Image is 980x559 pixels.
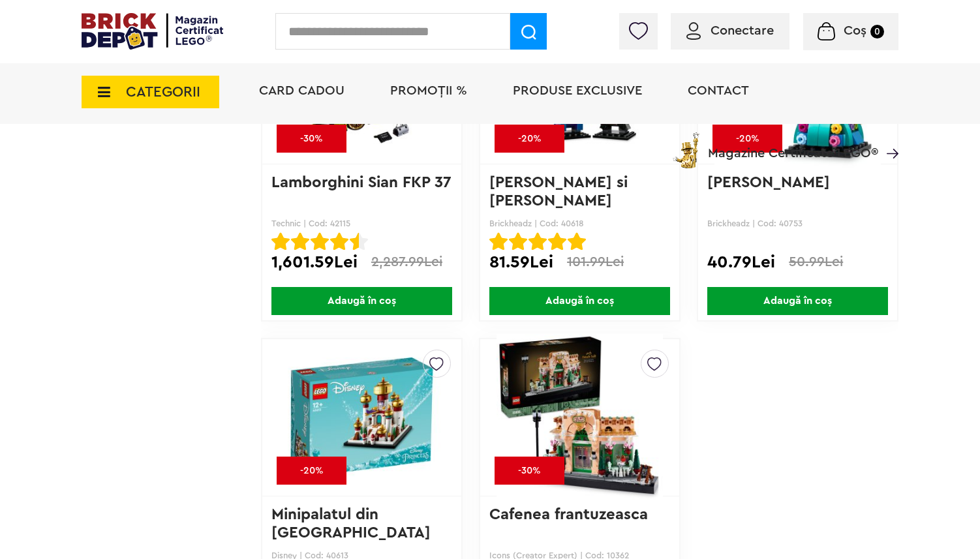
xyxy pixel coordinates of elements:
img: Evaluare cu stele [350,232,368,250]
img: Evaluare cu stele [568,232,586,250]
img: Evaluare cu stele [489,232,508,250]
a: Adaugă în coș [698,287,897,315]
span: Coș [844,24,866,37]
a: PROMOȚII % [390,84,467,97]
span: Adaugă în coș [707,287,888,315]
a: [PERSON_NAME] [707,175,830,190]
a: Adaugă în coș [262,287,461,315]
img: Evaluare cu stele [548,232,566,250]
span: 101.99Lei [567,255,624,269]
p: Brickheadz | Cod: 40618 [489,219,670,228]
a: Adaugă în coș [480,287,679,315]
span: CATEGORII [126,85,200,99]
a: Card Cadou [259,84,345,97]
div: -30% [495,457,564,485]
img: Evaluare cu stele [528,232,547,250]
a: Lamborghini Sian FKP 37 [271,175,452,190]
a: Minipalatul din [GEOGRAPHIC_DATA] de la Disney [271,507,435,559]
a: [PERSON_NAME] si [PERSON_NAME] [489,175,632,209]
img: Evaluare cu stele [509,232,527,250]
span: 1,601.59Lei [271,254,358,270]
p: Brickheadz | Cod: 40753 [707,219,888,228]
span: Adaugă în coș [271,287,452,315]
span: 2,287.99Lei [371,255,442,269]
a: Magazine Certificate LEGO® [878,130,898,143]
span: 50.99Lei [789,255,843,269]
small: 0 [870,25,884,38]
img: Evaluare cu stele [291,232,309,250]
a: Produse exclusive [513,84,642,97]
span: Magazine Certificate LEGO® [708,130,878,160]
a: Cafenea frantuzeasca [489,507,648,522]
div: -20% [277,457,346,485]
a: Conectare [686,24,774,37]
img: Minipalatul din Agrabah de la Disney [279,352,445,483]
img: Evaluare cu stele [271,232,290,250]
img: Evaluare cu stele [311,232,329,250]
img: Evaluare cu stele [330,232,348,250]
span: Conectare [711,24,774,37]
p: Technic | Cod: 42115 [271,219,452,228]
img: Cafenea frantuzeasca [497,326,663,509]
a: Contact [688,84,749,97]
span: 81.59Lei [489,254,553,270]
span: 40.79Lei [707,254,775,270]
span: Adaugă în coș [489,287,670,315]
